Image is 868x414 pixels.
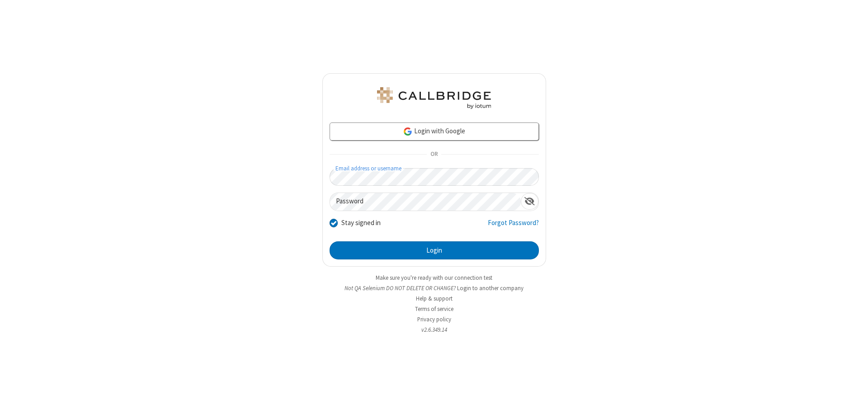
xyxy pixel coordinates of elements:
a: Terms of service [415,305,453,313]
span: OR [427,148,441,161]
li: v2.6.349.14 [322,325,546,334]
input: Password [330,193,521,211]
a: Make sure you're ready with our connection test [376,274,492,282]
a: Privacy policy [417,315,451,323]
img: google-icon.png [403,127,413,136]
div: Show password [521,193,538,210]
input: Email address or username [330,168,539,186]
a: Forgot Password? [488,218,539,235]
li: Not QA Selenium DO NOT DELETE OR CHANGE? [322,284,546,292]
label: Stay signed in [341,218,381,228]
img: QA Selenium DO NOT DELETE OR CHANGE [375,87,493,109]
button: Login [330,241,539,259]
a: Login with Google [330,122,539,141]
button: Login to another company [457,284,524,292]
a: Help & support [416,295,453,302]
